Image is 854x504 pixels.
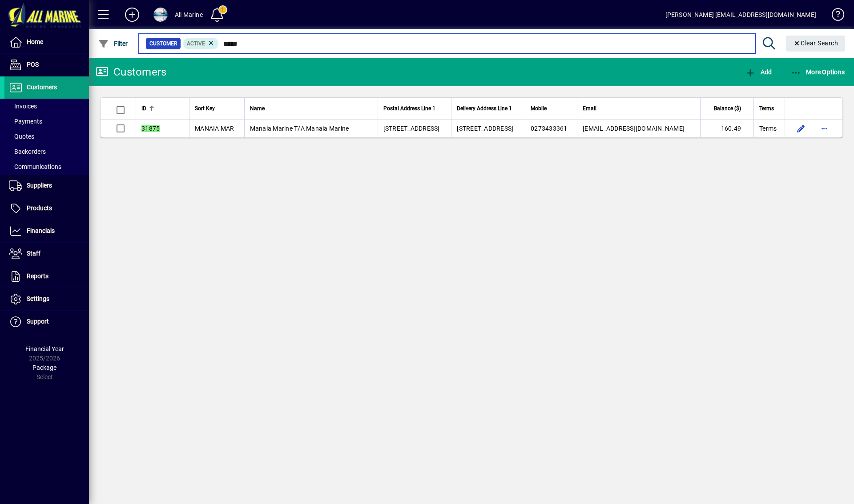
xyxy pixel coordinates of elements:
[27,227,55,234] span: Financials
[786,36,846,52] button: Clear
[583,125,685,132] span: [EMAIL_ADDRESS][DOMAIN_NAME]
[383,125,440,132] span: [STREET_ADDRESS]
[794,121,808,136] button: Edit
[714,104,741,113] span: Balance ($)
[583,104,695,113] div: Email
[759,104,774,113] span: Terms
[27,272,48,280] span: Reports
[4,197,89,220] a: Products
[27,182,52,189] span: Suppliers
[141,104,146,113] span: ID
[27,61,39,68] span: POS
[665,8,816,22] div: [PERSON_NAME] [EMAIL_ADDRESS][DOMAIN_NAME]
[457,104,512,113] span: Delivery Address Line 1
[4,159,89,174] a: Communications
[250,125,349,132] span: Manaia Marine T/A Manaia Marine
[25,345,64,352] span: Financial Year
[700,120,753,137] td: 160.49
[27,250,40,257] span: Staff
[9,133,34,140] span: Quotes
[27,295,49,302] span: Settings
[4,129,89,144] a: Quotes
[187,40,205,47] span: Active
[4,114,89,129] a: Payments
[531,104,547,113] span: Mobile
[118,7,146,23] button: Add
[4,144,89,159] a: Backorders
[759,124,777,133] span: Terms
[4,288,89,310] a: Settings
[4,220,89,242] a: Financials
[149,39,177,48] span: Customer
[96,65,166,79] div: Customers
[32,364,56,371] span: Package
[98,40,128,47] span: Filter
[457,125,513,132] span: [STREET_ADDRESS]
[745,68,772,76] span: Add
[4,243,89,265] a: Staff
[706,104,749,113] div: Balance ($)
[789,64,847,80] button: More Options
[383,104,435,113] span: Postal Address Line 1
[183,38,219,49] mat-chip: Activation Status: Active
[4,54,89,76] a: POS
[743,64,774,80] button: Add
[817,121,831,136] button: More options
[791,68,845,76] span: More Options
[825,2,843,31] a: Knowledge Base
[27,38,43,45] span: Home
[4,175,89,197] a: Suppliers
[195,104,215,113] span: Sort Key
[250,104,265,113] span: Name
[9,118,42,125] span: Payments
[141,125,160,132] em: 31875
[27,318,49,325] span: Support
[4,31,89,53] a: Home
[531,104,572,113] div: Mobile
[27,84,57,91] span: Customers
[9,148,46,155] span: Backorders
[250,104,372,113] div: Name
[9,163,61,170] span: Communications
[96,36,130,52] button: Filter
[175,8,203,22] div: All Marine
[4,99,89,114] a: Invoices
[195,125,234,132] span: MANAIA MAR
[9,103,37,110] span: Invoices
[583,104,596,113] span: Email
[4,311,89,333] a: Support
[146,7,175,23] button: Profile
[27,204,52,212] span: Products
[793,40,838,47] span: Clear Search
[141,104,161,113] div: ID
[531,125,568,132] span: 0273433361
[4,265,89,288] a: Reports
